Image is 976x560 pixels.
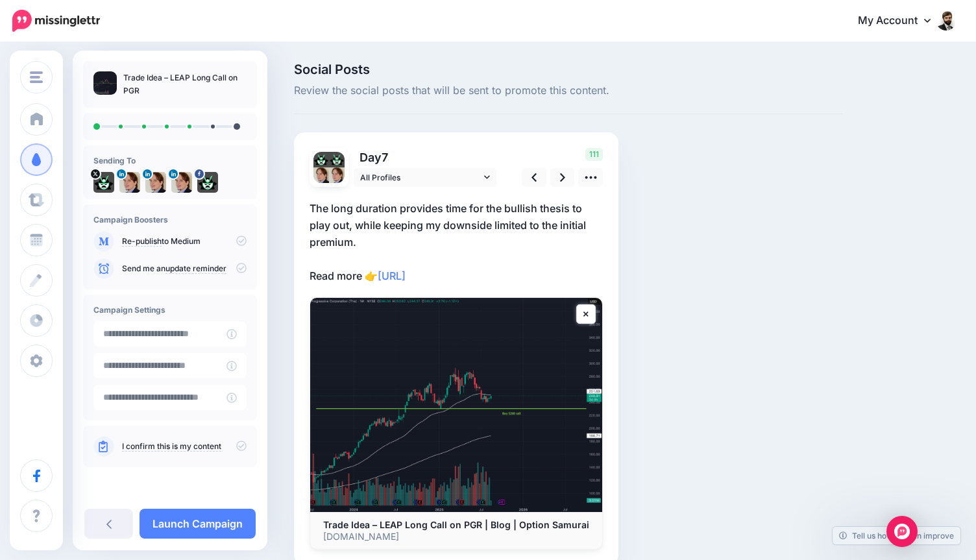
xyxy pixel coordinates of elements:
[310,298,602,512] img: Trade Idea – LEAP Long Call on PGR | Blog | Option Samurai
[119,172,140,193] img: 1516875146510-36910.png
[145,172,166,193] img: 1516875146510-36910.png
[313,167,329,183] img: 1516875146510-36910.png
[354,168,496,187] a: All Profiles
[197,172,218,193] img: 27336225_151389455652910_1565411349143726443_n-bsa35343.jpg
[93,215,247,225] h4: Campaign Boosters
[93,305,247,315] h4: Campaign Settings
[12,10,100,32] img: Missinglettr
[313,152,329,167] img: 2ca209cbd0d4c72e6030dcff89c4785e-24551.jpeg
[123,71,247,97] p: Trade Idea – LEAP Long Call on PGR
[329,167,345,183] img: 1516875146510-36910.png
[382,151,388,164] span: 7
[310,200,603,284] p: The long duration provides time for the bullish thesis to play out, while keeping my downside lim...
[329,152,345,167] img: 27336225_151389455652910_1565411349143726443_n-bsa35343.jpg
[122,441,221,452] a: I confirm this is my content
[30,71,43,83] img: menu.png
[360,171,481,184] span: All Profiles
[886,516,918,547] div: Open Intercom Messenger
[585,148,603,161] span: 111
[294,82,843,99] span: Review the social posts that will be sent to promote this content.
[323,531,589,542] p: [DOMAIN_NAME]
[93,156,247,165] h4: Sending To
[93,172,114,193] img: 2ca209cbd0d4c72e6030dcff89c4785e-24551.jpeg
[122,263,247,274] p: Send me an
[122,236,247,247] p: to Medium
[171,172,192,193] img: 1516875146510-36910.png
[378,269,406,282] a: [URL]
[845,5,957,37] a: My Account
[122,236,162,247] a: Re-publish
[165,263,226,274] a: update reminder
[93,71,117,95] img: 672a56a3c3372d042291d0dfafea98a0_thumb.jpg
[354,148,498,167] p: Day
[323,519,589,530] b: Trade Idea – LEAP Long Call on PGR | Blog | Option Samurai
[833,527,960,544] a: Tell us how we can improve
[294,63,843,76] span: Social Posts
